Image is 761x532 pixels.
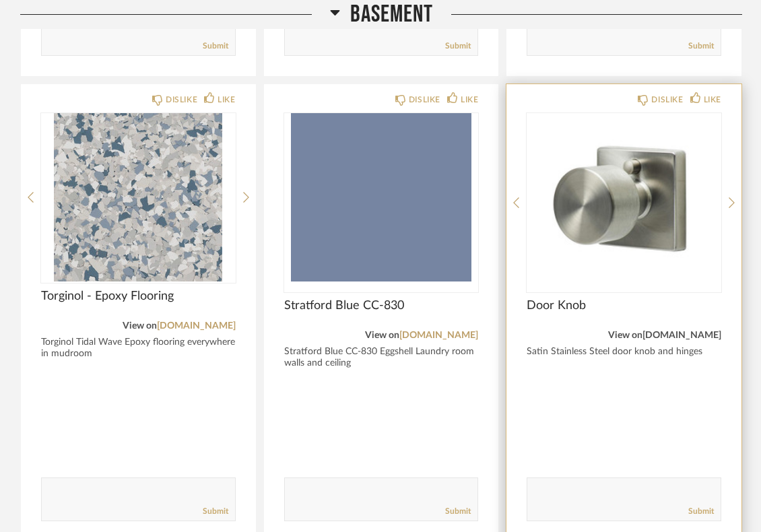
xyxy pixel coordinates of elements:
[41,289,236,304] span: Torginol - Epoxy Flooring
[527,113,721,281] img: undefined
[445,40,471,52] a: Submit
[218,93,235,106] div: LIKE
[527,113,721,281] div: 0
[284,346,479,369] div: Stratford Blue CC-830 Eggshell Laundry room walls and ceiling
[203,40,228,52] a: Submit
[704,93,721,106] div: LIKE
[527,298,721,313] span: Door Knob
[203,506,228,517] a: Submit
[527,346,721,358] div: Satin Stainless Steel door knob and hinges
[688,40,714,52] a: Submit
[642,331,721,340] a: [DOMAIN_NAME]
[284,113,479,281] div: 0
[651,93,683,106] div: DISLIKE
[445,506,471,517] a: Submit
[157,321,236,331] a: [DOMAIN_NAME]
[399,331,478,340] a: [DOMAIN_NAME]
[688,506,714,517] a: Submit
[284,298,479,313] span: Stratford Blue CC-830
[123,321,157,331] span: View on
[166,93,197,106] div: DISLIKE
[608,331,642,340] span: View on
[461,93,478,106] div: LIKE
[365,331,399,340] span: View on
[409,93,440,106] div: DISLIKE
[41,113,236,281] img: undefined
[284,113,479,281] img: undefined
[41,337,236,360] div: Torginol Tidal Wave Epoxy flooring everywhere in mudroom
